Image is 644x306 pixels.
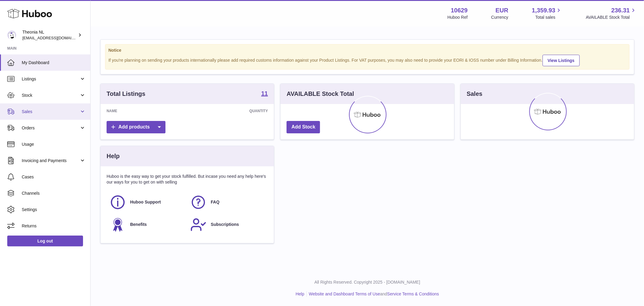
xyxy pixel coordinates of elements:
div: Currency [491,15,508,20]
a: 11 [261,90,268,98]
span: Stock [22,93,79,98]
h3: Help [107,152,120,160]
a: Add Stock [287,121,320,133]
th: Name [101,104,175,118]
span: My Dashboard [22,60,86,66]
span: Orders [22,125,79,131]
span: Invoicing and Payments [22,158,79,164]
a: Huboo Support [110,194,184,210]
span: FAQ [211,199,219,205]
a: Add products [107,121,165,133]
strong: 11 [261,90,268,96]
span: [EMAIL_ADDRESS][DOMAIN_NAME] [22,35,89,40]
strong: EUR [495,6,508,15]
div: If you're planning on sending your products internationally please add required customs informati... [108,54,626,66]
a: Website and Dashboard Terms of Use [309,291,380,296]
span: Settings [22,207,86,213]
span: Channels [22,190,86,196]
p: Huboo is the easy way to get your stock fulfilled. But incase you need any help here's our ways f... [107,174,268,185]
p: All Rights Reserved. Copyright 2025 - [DOMAIN_NAME] [95,279,639,285]
h3: AVAILABLE Stock Total [287,90,354,98]
span: Listings [22,76,79,82]
h3: Total Listings [107,90,146,98]
span: Total sales [535,15,562,20]
li: and [307,291,439,297]
a: FAQ [190,194,265,210]
span: Huboo Support [130,199,161,205]
div: Theonia NL [22,29,77,41]
span: Usage [22,142,86,147]
span: Cases [22,174,86,180]
span: Benefits [130,222,147,227]
a: 236.31 AVAILABLE Stock Total [586,6,637,20]
span: Returns [22,223,86,229]
th: Quantity [175,104,274,118]
span: AVAILABLE Stock Total [586,15,637,20]
a: Subscriptions [190,216,265,233]
h3: Sales [467,90,482,98]
strong: Notice [108,47,626,53]
strong: 10629 [451,6,468,15]
span: Subscriptions [211,222,239,227]
a: Benefits [110,216,184,233]
span: 1,359.93 [532,6,556,15]
div: Huboo Ref [447,15,468,20]
a: 1,359.93 Total sales [532,6,562,20]
a: Service Terms & Conditions [387,291,439,296]
a: Log out [7,236,83,246]
a: View Listings [543,55,580,66]
span: Sales [22,109,79,115]
img: info@wholesomegoods.eu [7,31,16,40]
span: 236.31 [611,6,630,15]
a: Help [296,291,304,296]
